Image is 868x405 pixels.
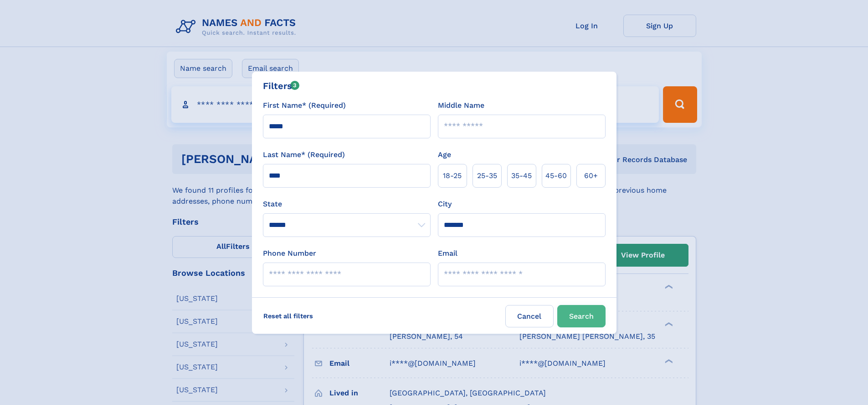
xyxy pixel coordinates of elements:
[263,149,345,160] label: Last Name* (Required)
[263,199,431,210] label: State
[438,248,457,259] label: Email
[477,170,497,181] span: 25‑35
[443,170,462,181] span: 18‑25
[263,79,300,93] div: Filters
[257,305,319,327] label: Reset all filters
[557,305,606,327] button: Search
[511,170,532,181] span: 35‑45
[438,100,484,111] label: Middle Name
[545,170,567,181] span: 45‑60
[263,248,316,259] label: Phone Number
[263,100,346,111] label: First Name* (Required)
[438,149,451,160] label: Age
[505,305,554,327] label: Cancel
[584,170,598,181] span: 60+
[438,199,452,210] label: City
